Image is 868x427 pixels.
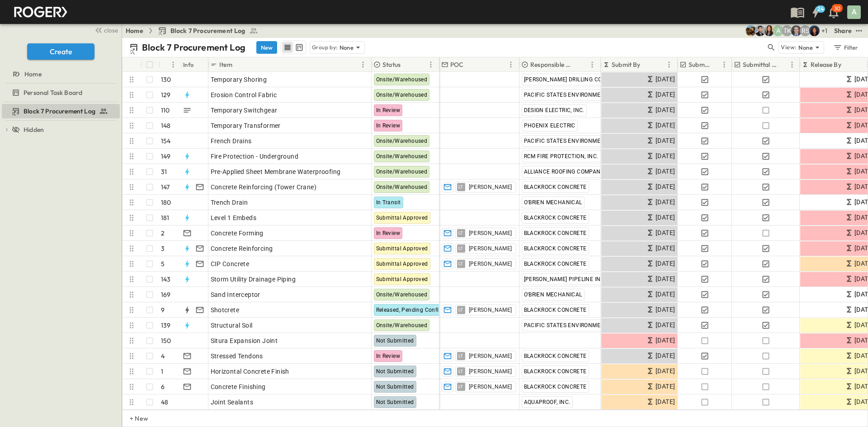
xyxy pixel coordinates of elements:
p: View: [781,42,797,52]
p: 154 [161,136,171,145]
div: A [847,5,861,19]
span: Not Submitted [376,384,414,390]
p: 150 [161,336,171,345]
p: Status [382,60,401,69]
span: Onsite/Warehoused [376,138,428,144]
span: LT [458,310,463,310]
button: Menu [664,59,675,70]
span: [DATE] [656,274,675,284]
div: Teddy Khuong (tkhuong@guzmangc.com) [782,25,793,36]
span: [PERSON_NAME] [469,368,512,375]
span: Concrete Finishing [211,382,266,391]
span: Concrete Reinforcing (Tower Crane) [211,183,317,192]
p: 139 [161,321,171,330]
span: Structural Soil [211,321,253,330]
p: 48 [161,398,168,407]
p: 6 [161,382,165,391]
span: close [104,26,118,35]
img: Olivia Khan (okhan@cahill-sf.com) [809,25,820,36]
span: LT [458,233,463,233]
a: Block 7 Procurement Log [2,105,118,117]
button: Sort [843,60,853,70]
button: Menu [587,59,598,70]
button: Menu [505,59,516,70]
span: Sand Interceptor [211,290,260,299]
span: Temporary Shoring [211,75,267,84]
span: Fire Protection - Underground [211,152,299,161]
a: Personal Task Board [2,86,118,99]
span: PACIFIC STATES ENVIRONMENTAL [524,322,615,328]
p: 2 [161,229,165,238]
p: 1 [161,367,163,376]
span: Not Submitted [376,399,414,405]
span: [DATE] [656,351,675,361]
span: [PERSON_NAME] [469,230,512,237]
p: 4 [161,352,165,361]
span: Submittal Approved [376,276,428,282]
p: Submit By [612,60,641,69]
span: Temporary Transformer [211,121,281,130]
button: Menu [425,59,436,70]
a: Block 7 Procurement Log [158,26,258,35]
div: Share [834,26,852,35]
p: None [340,43,354,52]
span: In Review [376,107,401,113]
span: Block 7 Procurement Log [24,107,95,116]
span: [PERSON_NAME] [469,260,512,267]
span: In Review [376,353,401,359]
button: Menu [168,59,179,70]
span: Not Submitted [376,338,414,344]
span: BLACKROCK CONCRETE [524,353,587,359]
span: [DATE] [656,366,675,376]
span: Block 7 Procurement Log [170,26,245,35]
span: LT [458,356,463,356]
button: Menu [719,59,730,70]
span: RCM FIRE PROTECTION, INC. [524,153,599,160]
span: In Review [376,122,401,129]
span: [DATE] [656,166,675,177]
button: Sort [779,60,789,70]
span: LT [458,371,463,371]
span: LT [458,248,463,249]
span: Onsite/Warehoused [376,322,428,328]
span: BLACKROCK CONCRETE [524,384,587,390]
span: In Transit [376,199,401,206]
img: Rachel Villicana (rvillicana@cahill-sf.com) [745,25,756,36]
span: Not Submitted [376,368,414,375]
span: [PERSON_NAME] [469,306,512,314]
a: Home [2,68,118,80]
span: PACIFIC STATES ENVIRONMENTAL [524,138,615,144]
span: PHOENIX ELECTRIC [524,122,576,129]
span: LT [458,263,463,264]
button: A [846,5,862,20]
span: Onsite/Warehoused [376,184,428,190]
span: BLACKROCK CONCRETE [524,368,587,375]
span: [PERSON_NAME] [469,383,512,390]
p: 130 [161,75,171,84]
p: 181 [161,213,170,222]
div: Anna Gomez (agomez@guzmangc.com) [773,25,783,36]
p: 110 [161,106,170,115]
p: 148 [161,121,171,130]
span: Level 1 Embeds [211,213,257,222]
button: Sort [466,60,476,70]
span: [DATE] [656,89,675,100]
img: Jared Salin (jsalin@cahill-sf.com) [791,25,802,36]
span: [DATE] [656,74,675,84]
span: [PERSON_NAME] PIPELINE INC. [524,276,606,282]
span: [DATE] [656,335,675,346]
span: In Review [376,230,401,236]
div: Info [183,52,194,77]
span: Submittal Approved [376,261,428,267]
p: None [798,43,813,52]
span: BLACKROCK CONCRETE [524,245,587,252]
span: [PERSON_NAME] DRILLING CO [524,76,602,83]
span: CIP Concrete [211,259,250,268]
span: Stressed Tendons [211,352,263,361]
span: LT [458,386,463,387]
button: Menu [358,59,368,70]
button: Sort [402,60,412,70]
span: Released, Pending Confirm [376,307,446,313]
button: 24 [807,4,825,20]
span: [DATE] [656,197,675,207]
